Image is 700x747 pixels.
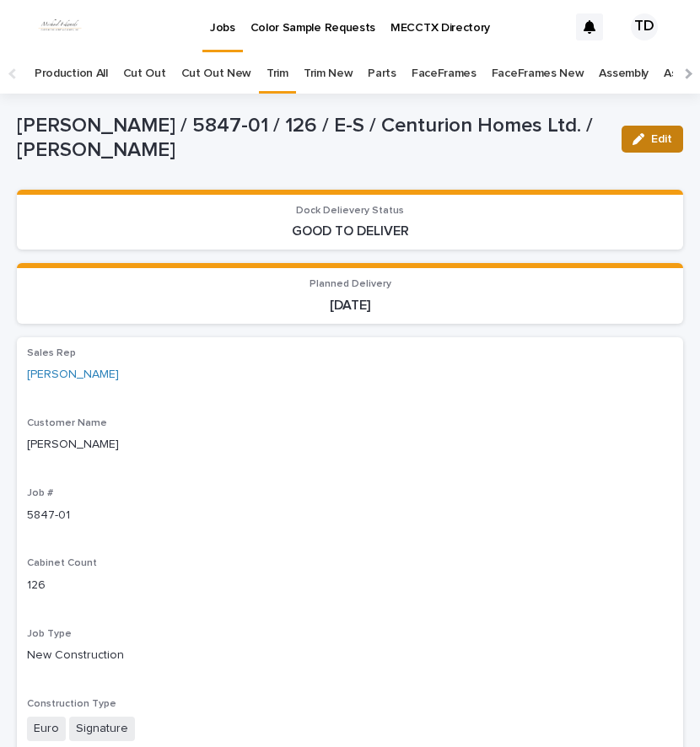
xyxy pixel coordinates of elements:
p: 5847-01 [27,507,673,524]
p: 126 [27,577,673,594]
a: Cut Out [123,54,166,94]
a: Trim [267,54,288,94]
span: Euro [27,717,66,741]
button: Edit [622,126,683,153]
span: Customer Name [27,418,107,428]
a: Cut Out New [181,54,252,94]
div: TD [631,13,658,40]
p: [PERSON_NAME] / 5847-01 / 126 / E-S / Centurion Homes Ltd. / [PERSON_NAME] [17,114,608,163]
a: Trim New [304,54,353,94]
span: Planned Delivery [310,279,391,289]
p: New Construction [27,647,673,664]
a: [PERSON_NAME] [27,366,119,384]
a: FaceFrames [412,54,477,94]
span: Sales Rep [27,348,76,358]
a: Assembly [599,54,649,94]
span: Dock Delievery Status [296,206,404,216]
span: Edit [651,133,672,145]
p: [PERSON_NAME] [27,436,673,454]
a: FaceFrames New [492,54,584,94]
span: Job Type [27,629,72,639]
p: [DATE] [27,298,673,314]
a: Production All [35,54,108,94]
span: Job # [27,488,53,498]
p: GOOD TO DELIVER [27,223,673,239]
span: Signature [69,717,135,741]
a: Parts [368,54,396,94]
span: Cabinet Count [27,558,97,568]
span: Construction Type [27,699,116,709]
img: dhEtdSsQReaQtgKTuLrt [34,10,86,44]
